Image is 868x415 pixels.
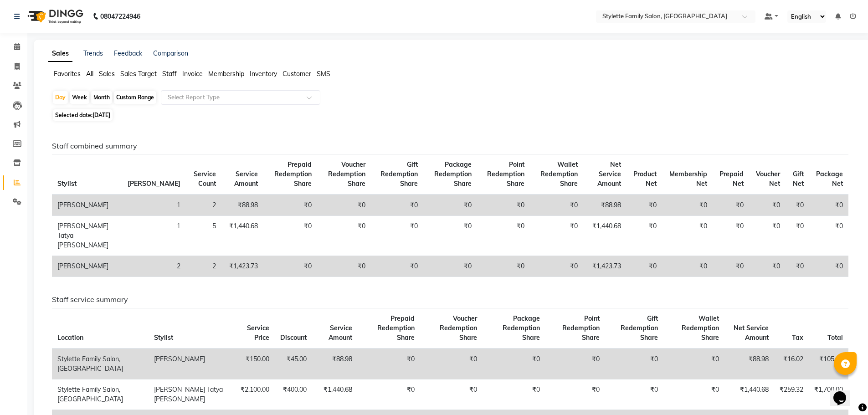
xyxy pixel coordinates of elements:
[792,333,803,342] span: Tax
[440,314,477,342] span: Voucher Redemption Share
[57,333,83,342] span: Location
[149,379,232,410] td: [PERSON_NAME] Tatya [PERSON_NAME]
[371,195,423,216] td: ₹0
[816,170,843,188] span: Package Net
[434,160,472,188] span: Package Redemption Share
[100,4,140,29] b: 08047224946
[605,379,663,410] td: ₹0
[786,256,809,277] td: ₹0
[122,216,186,256] td: 1
[662,195,712,216] td: ₹0
[423,216,478,256] td: ₹0
[328,160,365,188] span: Voucher Redemption Share
[809,216,848,256] td: ₹0
[99,70,115,78] span: Sales
[282,70,311,78] span: Customer
[52,295,848,304] h6: Staff service summary
[317,216,371,256] td: ₹0
[420,379,483,410] td: ₹0
[724,379,774,410] td: ₹1,440.68
[605,348,663,379] td: ₹0
[275,379,312,410] td: ₹400.00
[530,256,583,277] td: ₹0
[186,256,221,277] td: 2
[713,256,749,277] td: ₹0
[186,216,221,256] td: 5
[54,70,81,78] span: Favorites
[713,195,749,216] td: ₹0
[713,216,749,256] td: ₹0
[583,195,627,216] td: ₹88.98
[358,379,420,410] td: ₹0
[208,70,244,78] span: Membership
[627,216,662,256] td: ₹0
[734,324,769,342] span: Net Service Amount
[774,379,809,410] td: ₹259.32
[809,348,848,379] td: ₹105.00
[70,91,89,104] div: Week
[483,379,546,410] td: ₹0
[724,348,774,379] td: ₹88.98
[749,195,786,216] td: ₹0
[274,160,312,188] span: Prepaid Redemption Share
[317,195,371,216] td: ₹0
[154,333,173,342] span: Stylist
[149,348,232,379] td: [PERSON_NAME]
[756,170,780,188] span: Voucher Net
[317,70,330,78] span: SMS
[627,195,662,216] td: ₹0
[92,112,110,118] span: [DATE]
[633,170,657,188] span: Product Net
[483,348,546,379] td: ₹0
[627,256,662,277] td: ₹0
[477,256,530,277] td: ₹0
[312,379,358,410] td: ₹1,440.68
[52,195,122,216] td: [PERSON_NAME]
[682,314,719,342] span: Wallet Redemption Share
[809,195,848,216] td: ₹0
[120,70,157,78] span: Sales Target
[221,216,263,256] td: ₹1,440.68
[52,348,149,379] td: Stylette Family Salon, [GEOGRAPHIC_DATA]
[380,160,418,188] span: Gift Redemption Share
[669,170,707,188] span: Membership Net
[786,216,809,256] td: ₹0
[162,70,177,78] span: Staff
[83,49,103,57] a: Trends
[114,49,142,57] a: Feedback
[530,216,583,256] td: ₹0
[793,170,804,188] span: Gift Net
[562,314,600,342] span: Point Redemption Share
[232,348,275,379] td: ₹150.00
[280,333,307,342] span: Discount
[663,379,724,410] td: ₹0
[719,170,744,188] span: Prepaid Net
[371,256,423,277] td: ₹0
[420,348,483,379] td: ₹0
[830,379,859,406] iframe: chat widget
[477,195,530,216] td: ₹0
[86,70,93,78] span: All
[153,49,188,57] a: Comparison
[275,348,312,379] td: ₹45.00
[827,333,843,342] span: Total
[263,195,317,216] td: ₹0
[477,216,530,256] td: ₹0
[377,314,415,342] span: Prepaid Redemption Share
[263,256,317,277] td: ₹0
[786,195,809,216] td: ₹0
[182,70,203,78] span: Invoice
[91,91,112,104] div: Month
[122,256,186,277] td: 2
[114,91,156,104] div: Custom Range
[583,216,627,256] td: ₹1,440.68
[48,46,72,62] a: Sales
[809,379,848,410] td: ₹1,700.00
[329,324,352,342] span: Service Amount
[122,195,186,216] td: 1
[194,170,216,188] span: Service Count
[128,179,180,188] span: [PERSON_NAME]
[263,216,317,256] td: ₹0
[597,160,621,188] span: Net Service Amount
[57,179,77,188] span: Stylist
